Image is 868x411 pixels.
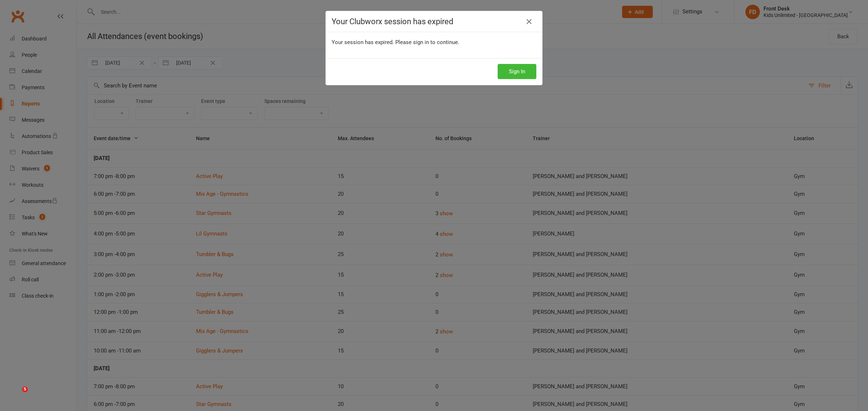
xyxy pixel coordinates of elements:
[332,39,459,46] span: Your session has expired. Please sign in to continue.
[7,386,25,404] iframe: Intercom live chat
[523,16,535,27] a: Close
[498,64,536,79] button: Sign In
[22,386,28,392] span: 5
[332,17,536,26] h4: Your Clubworx session has expired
